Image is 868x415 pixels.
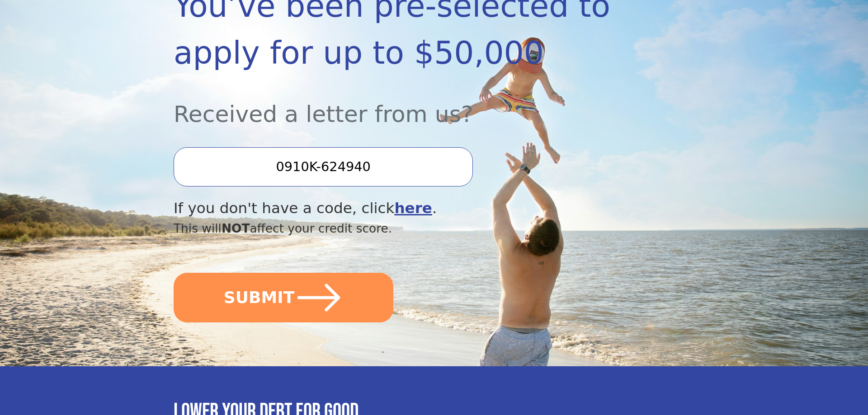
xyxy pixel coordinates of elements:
div: This will affect your credit score. [174,219,616,238]
span: NOT [222,221,250,235]
a: here [394,200,432,217]
div: Received a letter from us? [174,76,616,131]
input: Enter your Offer Code: [174,147,473,186]
div: If you don't have a code, click . [174,197,616,219]
button: SUBMIT [174,273,393,322]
